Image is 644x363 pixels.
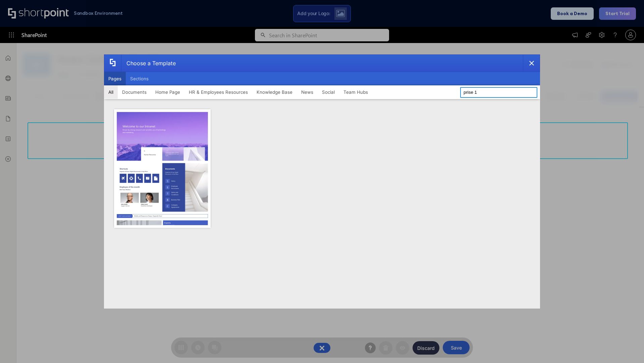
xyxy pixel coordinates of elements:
iframe: Chat Widget [610,331,644,363]
button: News [297,85,318,99]
button: All [104,85,118,99]
button: Home Page [151,85,184,99]
button: Documents [118,85,151,99]
input: Search [460,87,537,98]
button: Knowledge Base [252,85,297,99]
div: Choose a Template [121,55,176,72]
button: Social [318,85,339,99]
button: HR & Employees Resources [184,85,252,99]
button: Sections [126,72,153,85]
button: Pages [104,72,126,85]
div: template selector [104,54,540,309]
button: Team Hubs [339,85,372,99]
